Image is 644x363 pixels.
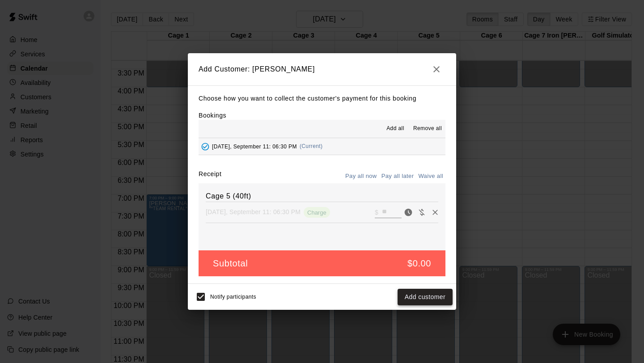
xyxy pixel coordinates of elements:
p: Choose how you want to collect the customer's payment for this booking [199,93,445,104]
button: Pay all later [379,169,416,183]
span: [DATE], September 11: 06:30 PM [212,143,297,149]
h6: Cage 5 (40ft) [206,190,438,202]
button: Add customer [398,289,453,305]
span: Notify participants [210,294,256,300]
span: Waive payment [415,208,428,215]
button: Remove all [410,122,445,136]
label: Receipt [199,169,221,183]
h2: Add Customer: [PERSON_NAME] [188,53,456,85]
button: Add all [381,122,410,136]
button: Waive all [416,169,445,183]
button: Pay all now [343,169,379,183]
button: Added - Collect Payment[DATE], September 11: 06:30 PM(Current) [199,138,445,155]
span: Add all [386,124,404,133]
span: Remove all [413,124,442,133]
h5: Subtotal [213,257,248,270]
p: [DATE], September 11: 06:30 PM [206,207,301,216]
label: Bookings [199,112,226,119]
span: (Current) [300,143,323,149]
button: Remove [428,206,442,219]
p: $ [375,208,378,217]
span: Pay now [402,208,415,215]
h5: $0.00 [407,257,431,270]
button: Added - Collect Payment [199,140,212,153]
